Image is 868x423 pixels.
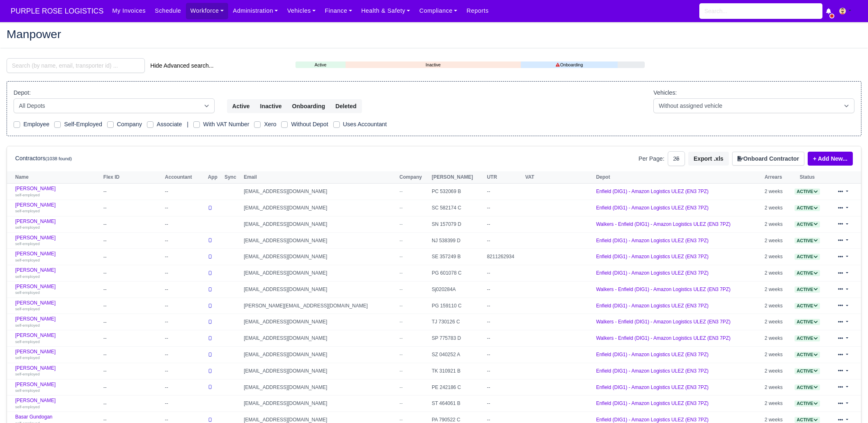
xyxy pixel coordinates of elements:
[399,189,403,194] span: --
[203,120,249,129] label: With VAT Number
[46,156,72,161] small: (1038 found)
[763,379,790,396] td: 2 weeks
[795,352,820,357] a: Active
[795,254,820,260] span: Active
[163,281,206,298] td: --
[15,405,40,409] small: self-employed
[399,287,403,292] span: --
[790,171,825,184] th: Status
[15,372,40,376] small: self-employed
[804,152,853,166] div: + Add New...
[242,347,397,363] td: [EMAIL_ADDRESS][DOMAIN_NAME]
[15,349,99,361] a: [PERSON_NAME] self-employed
[795,303,820,309] span: Active
[15,382,99,393] a: [PERSON_NAME] self-employed
[7,171,101,184] th: Name
[763,265,790,282] td: 2 weeks
[242,184,397,200] td: [EMAIL_ADDRESS][DOMAIN_NAME]
[594,171,762,184] th: Depot
[485,363,523,379] td: --
[763,330,790,347] td: 2 weeks
[523,171,594,184] th: VAT
[15,225,40,230] small: self-employed
[0,22,868,48] div: Manpower
[7,28,861,40] h2: Manpower
[163,249,206,265] td: --
[14,88,31,98] label: Depot:
[15,193,40,197] small: self-employed
[101,249,163,265] td: --
[763,171,790,184] th: Arrears
[15,355,40,360] small: self-employed
[795,254,820,259] a: Active
[101,171,163,184] th: Flex ID
[64,120,102,129] label: Self-Employed
[15,209,40,213] small: self-employed
[485,232,523,249] td: --
[101,200,163,216] td: --
[430,396,485,412] td: ST 464061 B
[596,384,708,390] a: Enfield (DIG1) - Amazon Logistics ULEZ (EN3 7PZ)
[596,189,708,194] a: Enfield (DIG1) - Amazon Logistics ULEZ (EN3 7PZ)
[291,120,328,129] label: Without Depot
[15,365,99,377] a: [PERSON_NAME] self-employed
[101,298,163,314] td: --
[795,287,820,292] a: Active
[596,221,731,227] a: Walkers - Enfield (DIG1) - Amazon Logistics ULEZ (EN3 7PZ)
[596,352,708,357] a: Enfield (DIG1) - Amazon Logistics ULEZ (EN3 7PZ)
[264,120,276,129] label: Xero
[330,99,362,113] button: Deleted
[163,232,206,249] td: --
[15,339,40,344] small: self-employed
[795,368,820,374] span: Active
[242,249,397,265] td: [EMAIL_ADDRESS][DOMAIN_NAME]
[163,379,206,396] td: --
[795,335,820,341] span: Active
[732,152,804,166] button: Onboard Contractor
[399,335,403,341] span: --
[295,61,345,68] a: Active
[222,171,242,184] th: Sync
[688,152,729,166] button: Export .xls
[15,290,40,295] small: self-employed
[596,335,731,341] a: Walkers - Enfield (DIG1) - Amazon Logistics ULEZ (EN3 7PZ)
[287,99,331,113] button: Onboarding
[399,417,403,423] span: --
[399,319,403,325] span: --
[430,363,485,379] td: TK 310921 B
[399,238,403,243] span: --
[399,368,403,374] span: --
[242,281,397,298] td: [EMAIL_ADDRESS][DOMAIN_NAME]
[399,254,403,259] span: --
[795,303,820,309] a: Active
[485,249,523,265] td: 8211262934
[242,298,397,314] td: [PERSON_NAME][EMAIL_ADDRESS][DOMAIN_NAME]
[763,298,790,314] td: 2 weeks
[430,216,485,232] td: SN 157079 D
[101,363,163,379] td: --
[320,3,357,19] a: Finance
[485,200,523,216] td: --
[399,270,403,276] span: --
[346,61,521,68] a: Inactive
[430,184,485,200] td: PC 532069 B
[163,171,206,184] th: Accountant
[101,379,163,396] td: --
[108,3,150,19] a: My Invoices
[795,335,820,341] a: Active
[430,379,485,396] td: PE 242186 C
[596,270,708,276] a: Enfield (DIG1) - Amazon Logistics ULEZ (EN3 7PZ)
[485,265,523,282] td: --
[795,400,820,407] span: Active
[795,238,820,243] a: Active
[485,171,523,184] th: UTR
[399,303,403,309] span: --
[795,270,820,276] a: Active
[399,384,403,390] span: --
[763,200,790,216] td: 2 weeks
[430,347,485,363] td: SZ 040252 A
[101,232,163,249] td: --
[430,265,485,282] td: PG 601078 C
[254,99,287,113] button: Inactive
